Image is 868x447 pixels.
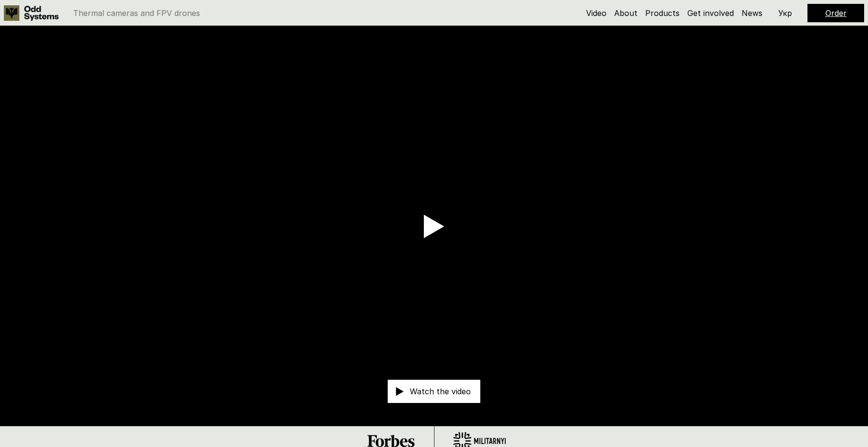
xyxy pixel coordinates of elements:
a: News [742,8,762,18]
a: About [614,8,637,18]
a: Get involved [687,8,734,18]
p: Thermal cameras and FPV drones [73,9,200,17]
a: Video [586,8,606,18]
p: Укр [778,9,792,17]
a: Order [825,8,847,18]
p: Watch the video [410,387,471,395]
a: Products [645,8,680,18]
